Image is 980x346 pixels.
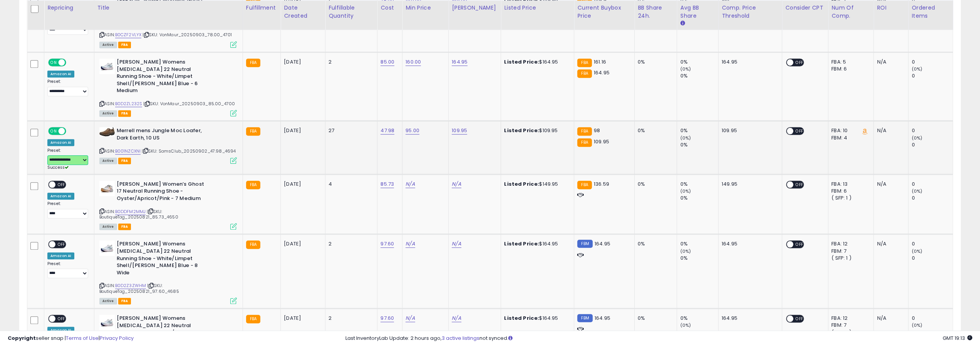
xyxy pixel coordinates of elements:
[97,3,240,12] div: Title
[595,240,610,247] span: 164.95
[638,240,671,247] div: 0%
[680,322,691,328] small: (0%)
[831,240,868,247] div: FBA: 12
[99,223,117,230] span: All listings currently available for purchase on Amazon
[504,127,568,134] div: $109.95
[504,59,568,66] div: $164.95
[911,248,922,254] small: (0%)
[117,127,210,143] b: Merrell mens Jungle Moc Loafer, Dark Earth, 10 US
[118,110,131,117] span: FBA
[99,127,115,136] img: 41out18y2zL._SL40_.jpg
[594,127,600,134] span: 98
[328,127,371,134] div: 27
[380,314,394,322] a: 97.60
[504,127,539,134] b: Listed Price:
[911,66,922,72] small: (0%)
[638,127,671,134] div: 0%
[911,141,953,148] div: 0
[577,138,591,147] small: FBA
[785,3,825,12] div: Consider CPT
[142,148,236,154] span: | SKU: SamsClub_20250902_47.98_4694
[595,314,610,322] span: 164.95
[911,240,953,247] div: 0
[246,240,260,249] small: FBA
[442,334,479,342] a: 3 active listings
[831,134,868,141] div: FBM: 4
[66,334,99,342] a: Terms of Use
[577,181,591,189] small: FBA
[246,127,260,136] small: FBA
[722,181,776,188] div: 149.95
[594,69,610,76] span: 164.95
[911,72,953,79] div: 0
[47,139,74,146] div: Amazon AI
[594,58,606,66] span: 161.16
[49,128,59,134] span: ON
[452,180,461,188] a: N/A
[680,195,718,202] div: 0%
[99,240,115,256] img: 311zU8Dq-+L._SL40_.jpg
[831,188,868,195] div: FBM: 6
[55,316,68,322] span: OFF
[831,322,868,329] div: FBM: 7
[47,193,74,200] div: Amazon AI
[793,59,806,66] span: OFF
[47,261,88,279] div: Preset:
[452,314,461,322] a: N/A
[246,3,277,12] div: Fulfillment
[831,66,868,72] div: FBM: 6
[638,315,671,322] div: 0%
[577,69,591,78] small: FBA
[117,59,210,96] b: [PERSON_NAME] Womens [MEDICAL_DATA] 22 Neutral Running Shoe - White/Limpet Shell/[PERSON_NAME] Bl...
[877,127,902,134] div: N/A
[117,181,210,204] b: [PERSON_NAME] Women’s Ghost 17 Neutral Running Shoe - Oyster/Apricot/Pink - 7 Medium
[680,127,718,134] div: 0%
[831,255,868,262] div: ( SFP: 1 )
[877,240,902,247] div: N/A
[680,66,691,72] small: (0%)
[504,240,539,247] b: Listed Price:
[8,334,36,342] strong: Copyright
[405,127,419,134] a: 95.00
[246,59,260,67] small: FBA
[345,335,972,342] div: Last InventoryLab Update: 2 hours ago, not synced.
[831,248,868,255] div: FBM: 7
[99,158,117,164] span: All listings currently available for purchase on Amazon
[99,181,115,196] img: 41MZPFwDagL._SL40_.jpg
[284,127,315,134] div: [DATE]
[452,127,467,134] a: 109.95
[680,135,691,141] small: (0%)
[115,101,142,107] a: B0D2ZL232S
[594,138,609,145] span: 109.95
[877,3,905,12] div: ROI
[99,59,237,116] div: ASIN:
[680,59,718,66] div: 0%
[49,59,59,66] span: ON
[452,58,467,66] a: 164.95
[115,32,142,38] a: B0CZF2VLYX
[405,180,415,188] a: N/A
[99,208,178,220] span: | SKU: BoutiqueTag_20250821_85.73_4650
[55,181,68,188] span: OFF
[911,127,953,134] div: 0
[115,208,146,215] a: B0DDFM2MMJ
[99,315,115,330] img: 311zU8Dq-+L._SL40_.jpg
[504,180,539,188] b: Listed Price:
[793,128,806,134] span: OFF
[99,110,117,117] span: All listings currently available for purchase on Amazon
[380,127,394,134] a: 47.98
[577,314,592,322] small: FBM
[118,223,131,230] span: FBA
[793,316,806,322] span: OFF
[405,314,415,322] a: N/A
[380,180,394,188] a: 85.73
[284,315,315,322] div: [DATE]
[246,181,260,189] small: FBA
[118,42,131,48] span: FBA
[328,181,371,188] div: 4
[99,240,237,303] div: ASIN:
[793,181,806,188] span: OFF
[831,59,868,66] div: FBA: 5
[911,3,950,20] div: Ordered Items
[328,59,371,66] div: 2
